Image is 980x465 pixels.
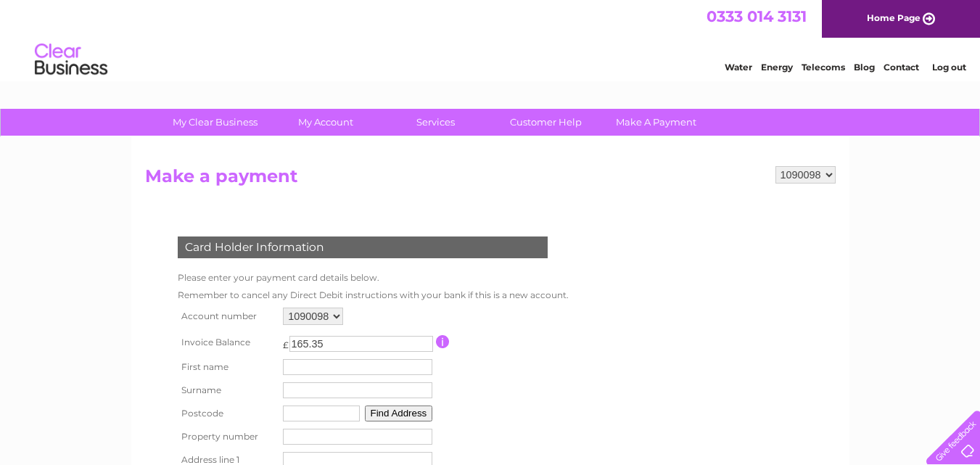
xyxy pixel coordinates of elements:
button: Find Address [365,406,433,421]
th: First name [174,355,280,379]
td: £ [283,332,289,350]
a: Energy [761,62,793,73]
a: Log out [932,62,966,73]
a: Customer Help [486,109,606,136]
a: Contact [884,62,919,73]
th: Postcode [174,402,280,425]
a: My Clear Business [155,109,275,136]
a: Water [725,62,752,73]
a: My Account [265,109,385,136]
img: logo.png [34,38,108,82]
a: Blog [854,62,875,73]
td: Please enter your payment card details below. [174,269,572,287]
input: Information [436,335,450,348]
th: Invoice Balance [174,329,280,355]
div: Clear Business is a trading name of Verastar Limited (registered in [GEOGRAPHIC_DATA] No. 3667643... [148,8,833,70]
a: Telecoms [802,62,845,73]
th: Account number [174,304,280,329]
th: Property number [174,425,280,448]
h2: Make a payment [145,166,836,194]
div: Card Holder Information [178,236,548,258]
a: Services [376,109,495,136]
a: 0333 014 3131 [707,7,807,25]
td: Remember to cancel any Direct Debit instructions with your bank if this is a new account. [174,287,572,304]
th: Surname [174,379,280,402]
a: Make A Payment [596,109,716,136]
